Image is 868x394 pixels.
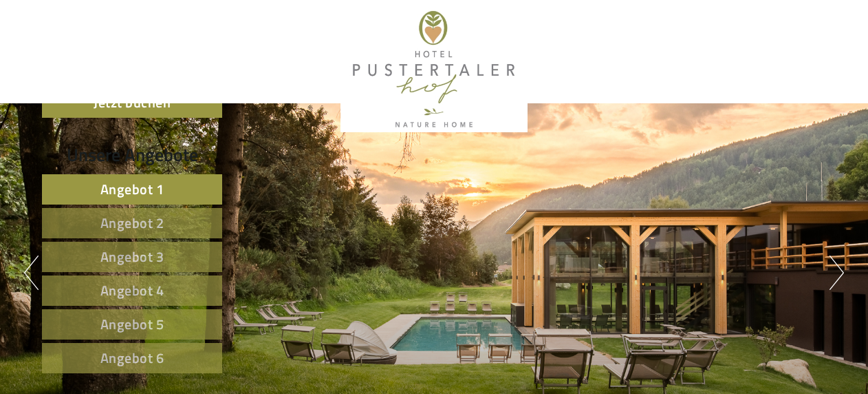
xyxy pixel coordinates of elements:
span: Angebot 2 [100,212,164,234]
span: Angebot 4 [100,280,164,301]
button: Next [829,256,844,290]
button: Previous [24,256,39,290]
span: Angebot 5 [100,313,164,335]
div: Unsere Angebote [42,142,222,167]
span: Angebot 1 [100,178,164,200]
span: Angebot 3 [100,246,164,267]
span: Angebot 6 [100,347,164,369]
